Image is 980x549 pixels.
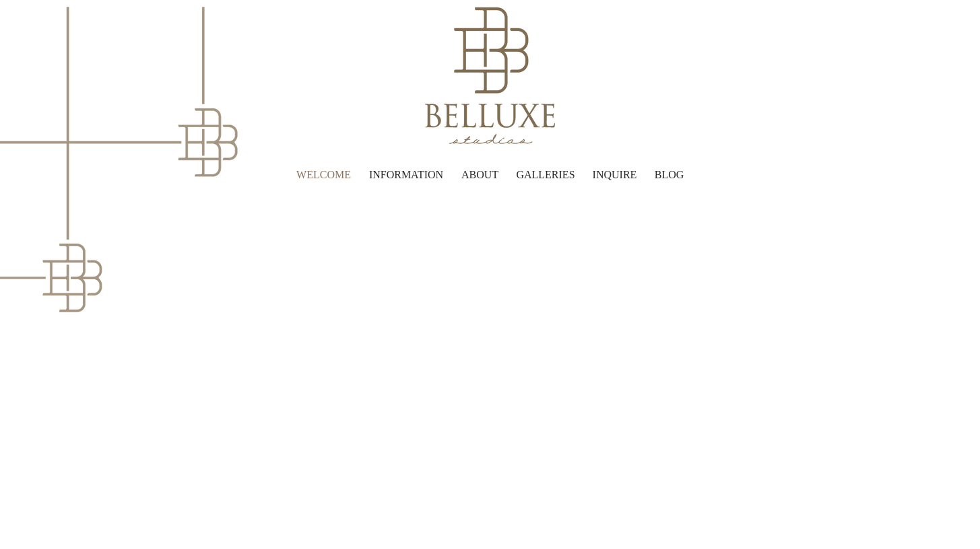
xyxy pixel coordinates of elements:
[425,100,556,147] img: logo writing.png
[360,155,453,195] a: INFORMATION
[648,155,691,195] p: BLOG
[290,155,358,195] p: WELCOME
[288,155,360,195] a: WELCOME
[584,155,646,195] a: INQUIRE
[508,155,584,195] div: GALLERIES
[509,155,581,195] p: GALLERIES
[362,155,450,195] p: INFORMATION
[288,155,693,195] nav: Site
[455,155,505,195] p: ABOUT
[586,155,644,195] p: INQUIRE
[453,155,508,195] a: ABOUT
[646,155,693,195] a: BLOG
